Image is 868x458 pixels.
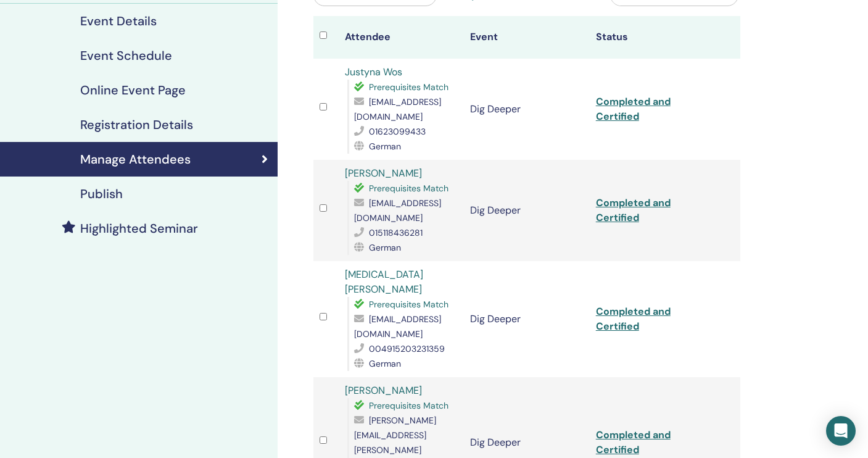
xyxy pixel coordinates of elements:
h4: Publish [80,186,123,201]
span: [EMAIL_ADDRESS][DOMAIN_NAME] [354,96,441,122]
h4: Highlighted Seminar [80,221,198,236]
span: 004915203231359 [369,343,445,354]
h4: Event Schedule [80,48,172,63]
span: 01623099433 [369,126,426,137]
a: [MEDICAL_DATA][PERSON_NAME] [345,268,423,296]
th: Status [590,16,716,59]
span: Prerequisites Match [369,81,448,93]
a: Justyna Wos [345,65,402,78]
a: Completed and Certified [596,95,671,123]
span: German [369,358,401,369]
span: Prerequisites Match [369,299,448,310]
a: Completed and Certified [596,196,671,224]
span: [EMAIL_ADDRESS][DOMAIN_NAME] [354,198,441,223]
span: [EMAIL_ADDRESS][DOMAIN_NAME] [354,314,441,339]
span: Prerequisites Match [369,400,448,411]
h4: Event Details [80,14,157,28]
td: Dig Deeper [464,59,590,160]
span: German [369,242,401,253]
a: Completed and Certified [596,428,671,456]
td: Dig Deeper [464,160,590,261]
h4: Manage Attendees [80,152,191,167]
a: Completed and Certified [596,305,671,333]
a: [PERSON_NAME] [345,167,422,180]
h4: Online Event Page [80,83,186,98]
a: [PERSON_NAME] [345,384,422,397]
th: Event [464,16,590,59]
span: 015118436281 [369,227,423,238]
th: Attendee [339,16,465,59]
h4: Registration Details [80,117,193,132]
div: Open Intercom Messenger [826,416,856,446]
span: Prerequisites Match [369,183,448,194]
td: Dig Deeper [464,261,590,377]
span: German [369,141,401,152]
